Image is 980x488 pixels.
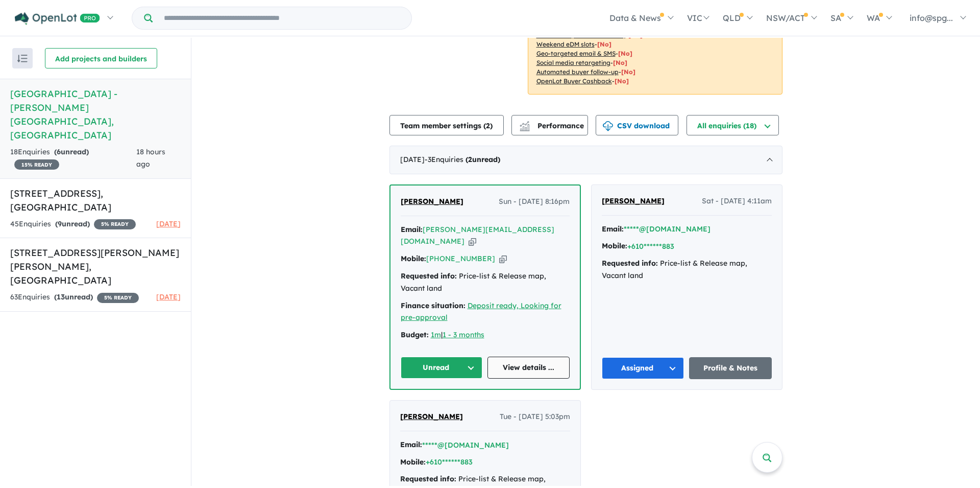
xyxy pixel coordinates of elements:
[15,12,100,25] img: Openlot PRO Logo White
[10,246,181,287] h5: [STREET_ADDRESS][PERSON_NAME][PERSON_NAME] , [GEOGRAPHIC_DATA]
[443,330,484,339] a: 1 - 3 months
[596,115,678,135] button: CSV download
[702,195,772,207] span: Sat - [DATE] 4:11am
[536,59,610,66] u: Social media retargeting
[389,115,504,135] button: Team member settings (2)
[469,236,476,247] button: Copy
[536,40,595,48] u: Weekend eDM slots
[17,55,28,62] img: sort.svg
[401,357,483,379] button: Unread
[401,254,426,263] strong: Mobile:
[400,457,426,467] strong: Mobile:
[615,77,629,85] span: [No]
[520,124,530,131] img: bar-chart.svg
[521,121,584,130] span: Performance
[602,195,665,207] a: [PERSON_NAME]
[400,411,463,423] a: [PERSON_NAME]
[401,301,561,322] a: Deposit ready, Looking for pre-approval
[602,357,684,379] button: Assigned
[499,196,570,208] span: Sun - [DATE] 8:16pm
[58,219,62,228] span: 9
[487,357,570,379] a: View details ...
[486,121,490,130] span: 2
[618,50,632,57] span: [No]
[425,155,500,164] span: - 3 Enquir ies
[156,292,181,301] span: [DATE]
[621,68,635,76] span: [No]
[465,155,500,164] strong: ( unread)
[97,293,139,303] span: 5 % READY
[511,115,588,135] button: Performance
[401,270,570,295] div: Price-list & Release map, Vacant land
[156,219,181,228] span: [DATE]
[520,121,529,127] img: line-chart.svg
[500,411,570,423] span: Tue - [DATE] 5:03pm
[602,196,665,205] span: [PERSON_NAME]
[94,219,136,229] span: 5 % READY
[400,440,422,449] strong: Email:
[602,241,627,250] strong: Mobile:
[603,121,613,131] img: download icon
[401,330,429,339] strong: Budget:
[431,330,441,339] a: 1m
[499,253,507,264] button: Copy
[536,77,612,85] u: OpenLot Buyer Cashback
[401,225,554,246] a: [PERSON_NAME][EMAIL_ADDRESS][DOMAIN_NAME]
[10,146,136,171] div: 18 Enquir ies
[400,474,456,483] strong: Requested info:
[400,412,463,421] span: [PERSON_NAME]
[401,301,465,310] strong: Finance situation:
[602,224,624,234] strong: Email:
[401,225,423,234] strong: Email:
[155,7,409,29] input: Try estate name, suburb, builder or developer
[10,187,181,214] h5: [STREET_ADDRESS] , [GEOGRAPHIC_DATA]
[597,40,611,48] span: [No]
[136,147,165,169] span: 18 hours ago
[426,254,495,263] a: [PHONE_NUMBER]
[689,357,772,379] a: Profile & Notes
[57,147,61,156] span: 6
[55,219,90,228] strong: ( unread)
[10,87,181,142] h5: [GEOGRAPHIC_DATA] - [PERSON_NAME][GEOGRAPHIC_DATA] , [GEOGRAPHIC_DATA]
[536,50,616,57] u: Geo-targeted email & SMS
[401,197,463,206] span: [PERSON_NAME]
[54,147,89,156] strong: ( unread)
[602,259,658,268] strong: Requested info:
[57,292,65,301] span: 13
[613,59,627,66] span: [No]
[468,155,472,164] span: 2
[401,196,463,208] a: [PERSON_NAME]
[14,159,59,170] span: 15 % READY
[389,146,782,174] div: [DATE]
[54,292,93,301] strong: ( unread)
[687,115,779,135] button: All enquiries (18)
[536,68,619,76] u: Automated buyer follow-up
[910,13,953,23] span: info@spg...
[45,48,157,68] button: Add projects and builders
[401,329,570,341] div: |
[10,218,136,230] div: 45 Enquir ies
[10,291,139,304] div: 63 Enquir ies
[602,258,772,282] div: Price-list & Release map, Vacant land
[401,271,457,281] strong: Requested info:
